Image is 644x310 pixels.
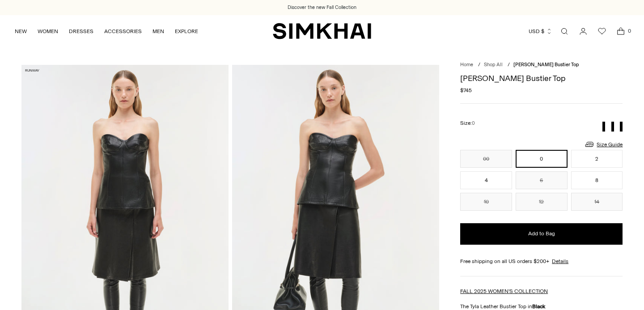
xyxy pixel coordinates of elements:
a: Go to the account page [574,22,592,40]
a: Open cart modal [612,22,630,40]
button: Add to Bag [460,223,623,245]
span: 0 [625,27,633,35]
span: $745 [460,86,472,94]
span: [PERSON_NAME] Bustier Top [513,62,579,68]
a: Home [460,62,473,68]
span: Add to Bag [528,230,555,238]
div: / [478,61,480,69]
button: 00 [460,150,512,168]
button: 12 [516,193,568,211]
a: Details [552,257,568,265]
a: Shop All [484,62,503,68]
button: 6 [516,171,568,189]
div: Free shipping on all US orders $200+ [460,257,623,265]
a: MEN [153,21,164,41]
button: 0 [516,150,568,168]
a: WOMEN [38,21,58,41]
button: 14 [571,193,623,211]
nav: breadcrumbs [460,61,623,69]
button: 2 [571,150,623,168]
a: SIMKHAI [273,22,371,40]
button: 10 [460,193,512,211]
a: NEW [15,21,27,41]
div: / [508,61,510,69]
a: FALL 2025 WOMEN'S COLLECTION [460,288,548,294]
a: Discover the new Fall Collection [288,4,356,11]
a: Size Guide [584,139,623,150]
strong: Black [532,303,545,310]
label: Size: [460,119,475,127]
button: 8 [571,171,623,189]
h1: [PERSON_NAME] Bustier Top [460,74,623,82]
span: 0 [472,120,475,126]
a: DRESSES [69,21,93,41]
a: Wishlist [593,22,611,40]
a: Open search modal [555,22,573,40]
a: EXPLORE [175,21,198,41]
button: 4 [460,171,512,189]
a: ACCESSORIES [104,21,142,41]
button: USD $ [529,21,552,41]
